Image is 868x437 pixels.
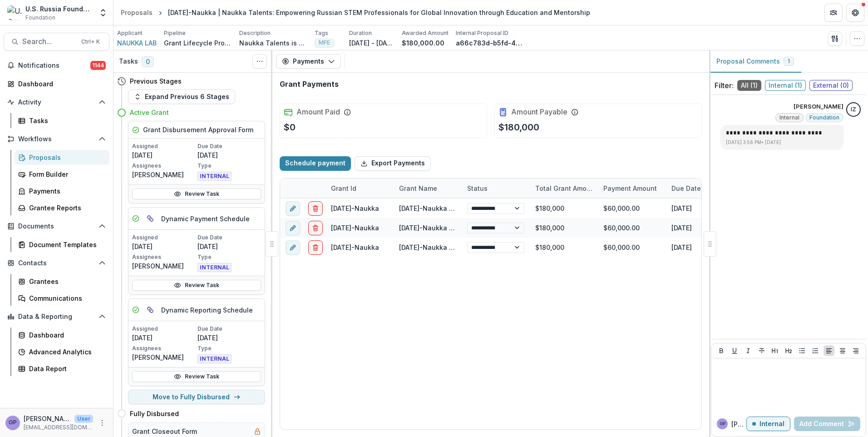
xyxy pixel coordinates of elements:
[402,38,444,48] p: $180,000.00
[117,6,156,19] a: Proposals
[18,135,95,143] span: Workflows
[402,29,449,37] p: Awarded Amount
[25,14,55,22] span: Foundation
[29,347,102,357] div: Advanced Analytics
[132,344,196,353] p: Assignees
[15,328,109,343] a: Dashboard
[18,259,95,267] span: Contacts
[121,8,153,17] div: Proposals
[18,99,95,106] span: Activity
[24,414,71,423] p: [PERSON_NAME]
[4,256,109,270] button: Open Contacts
[598,238,666,257] div: $60,000.00
[143,211,158,226] button: View dependent tasks
[29,330,102,340] div: Dashboard
[18,313,95,321] span: Data & Reporting
[788,58,790,65] span: 1
[666,179,734,198] div: Due Date
[331,204,379,213] div: [DATE]-Naukka
[394,184,443,193] div: Grant Name
[164,29,186,37] p: Pipeline
[399,243,821,251] a: [DATE]-Naukka | Naukka Talents: Empowering Russian STEM Professionals for Global Innovation throu...
[143,125,253,134] h5: Grant Disbursement Approval Form
[851,107,856,113] div: Igor Zevelev
[4,33,109,51] button: Search...
[132,280,261,291] a: Review Task
[197,233,261,242] p: Due Date
[130,409,179,418] h4: Fully Disbursed
[286,201,300,215] button: edit
[15,291,109,306] a: Communications
[25,4,93,14] div: U.S. Russia Foundation
[29,116,102,125] div: Tasks
[737,80,761,91] span: All ( 1 )
[132,427,197,436] h5: Grant Closeout Form
[769,345,780,356] button: Heading 1
[97,417,108,428] button: More
[462,184,493,193] div: Status
[197,150,261,160] p: [DATE]
[308,201,323,215] button: delete
[4,219,109,233] button: Open Documents
[809,114,839,121] span: Foundation
[666,218,734,238] div: [DATE]
[117,38,157,48] span: NAUKKA LAB
[715,80,734,91] p: Filter:
[530,179,598,198] div: Total Grant Amount
[197,263,232,272] span: INTERNAL
[810,345,821,356] button: Ordered List
[97,4,109,22] button: Open entity switcher
[18,79,102,89] div: Dashboard
[197,325,261,333] p: Due Date
[132,242,196,251] p: [DATE]
[164,38,232,48] p: Grant Lifecycle Process
[197,333,261,343] p: [DATE]
[15,150,109,165] a: Proposals
[355,156,431,171] button: Export Payments
[132,325,196,333] p: Assigned
[29,240,102,249] div: Document Templates
[325,179,394,198] div: Grant Id
[598,179,666,198] div: Payment Amount
[24,423,93,432] p: [EMAIL_ADDRESS][DOMAIN_NAME]
[15,237,109,252] a: Document Templates
[161,214,250,223] h5: Dynamic Payment Schedule
[598,184,662,193] div: Payment Amount
[239,38,307,48] p: Naukka Talents is a 12-month initiative to create a self-sustainable institution that will empowe...
[824,4,843,22] button: Partners
[143,303,158,317] button: View dependent tasks
[252,54,267,69] button: Toggle View Cancelled Tasks
[331,223,379,233] div: [DATE]-Naukka
[331,243,379,252] div: [DATE]-Naukka
[15,361,109,376] a: Data Report
[794,102,843,111] p: [PERSON_NAME]
[824,345,834,356] button: Align Left
[729,345,740,356] button: Underline
[783,345,794,356] button: Heading 2
[15,200,109,215] a: Grantee Reports
[598,199,666,218] div: $60,000.00
[130,108,169,117] h4: Active Grant
[666,184,706,193] div: Due Date
[779,114,799,121] span: Internal
[837,345,848,356] button: Align Center
[850,345,861,356] button: Align Right
[666,238,734,257] div: [DATE]
[79,37,102,47] div: Ctrl + K
[394,179,462,198] div: Grant Name
[399,224,821,232] a: [DATE]-Naukka | Naukka Talents: Empowering Russian STEM Professionals for Global Innovation throu...
[132,333,196,343] p: [DATE]
[530,218,598,238] div: $180,000
[132,371,261,382] a: Review Task
[90,61,106,70] span: 1144
[29,277,102,286] div: Grantees
[15,184,109,199] a: Payments
[731,419,746,429] p: [PERSON_NAME] P
[4,95,109,109] button: Open Activity
[132,142,196,150] p: Assigned
[666,199,734,218] div: [DATE]
[132,261,196,271] p: [PERSON_NAME]
[29,364,102,373] div: Data Report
